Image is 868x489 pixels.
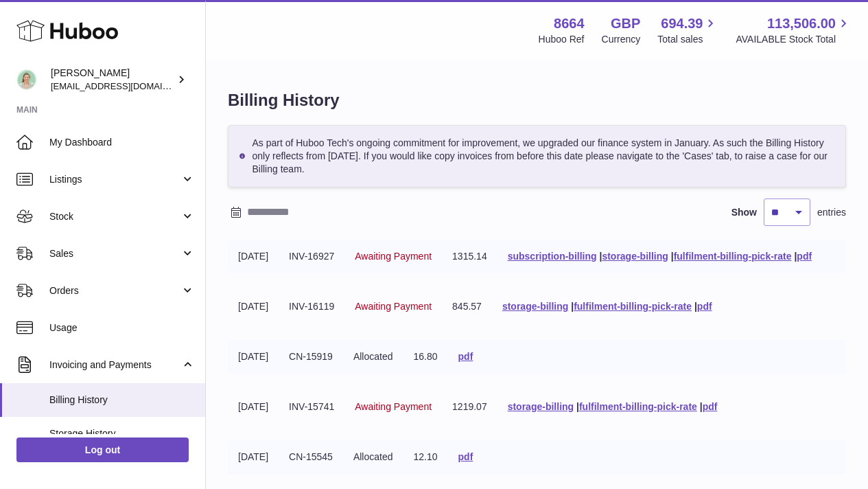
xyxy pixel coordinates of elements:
[49,427,195,440] span: Storage History
[703,401,718,412] a: pdf
[228,440,279,474] td: [DATE]
[355,301,432,312] span: Awaiting Payment
[657,33,718,46] span: Total sales
[576,401,579,412] span: |
[228,340,279,374] td: [DATE]
[228,125,846,187] div: As part of Huboo Tech's ongoing commitment for improvement, we upgraded our finance system in Jan...
[403,340,448,374] td: 16.80
[228,240,279,273] td: [DATE]
[458,451,473,462] a: pdf
[49,173,180,186] span: Listings
[228,390,279,424] td: [DATE]
[579,401,697,412] a: fulfilment-billing-pick-rate
[49,247,180,260] span: Sales
[49,210,180,223] span: Stock
[794,251,797,262] span: |
[767,14,836,33] span: 113,506.00
[49,321,195,334] span: Usage
[51,80,202,91] span: [EMAIL_ADDRESS][DOMAIN_NAME]
[731,206,757,219] label: Show
[736,33,852,46] span: AVAILABLE Stock Total
[228,290,279,323] td: [DATE]
[49,359,180,372] span: Invoicing and Payments
[657,14,718,46] a: 694.39 Total sales
[797,251,812,262] a: pdf
[671,251,674,262] span: |
[674,251,792,262] a: fulfilment-billing-pick-rate
[602,251,668,262] a: storage-billing
[279,440,343,474] td: CN-15545
[539,33,585,46] div: Huboo Ref
[279,340,343,374] td: CN-15919
[51,67,174,93] div: [PERSON_NAME]
[458,351,473,362] a: pdf
[49,394,195,407] span: Billing History
[279,240,344,273] td: INV-16927
[442,240,497,273] td: 1315.14
[611,14,640,33] strong: GBP
[694,301,697,312] span: |
[355,251,432,262] span: Awaiting Payment
[661,14,703,33] span: 694.39
[279,390,344,424] td: INV-15741
[16,437,189,462] a: Log out
[442,390,497,424] td: 1219.07
[602,33,641,46] div: Currency
[228,89,846,111] h1: Billing History
[353,351,393,362] span: Allocated
[279,290,344,323] td: INV-16119
[508,401,574,412] a: storage-billing
[353,451,393,462] span: Allocated
[599,251,602,262] span: |
[508,251,597,262] a: subscription-billing
[736,14,852,46] a: 113,506.00 AVAILABLE Stock Total
[403,440,448,474] td: 12.10
[502,301,568,312] a: storage-billing
[49,284,180,297] span: Orders
[554,14,585,33] strong: 8664
[571,301,574,312] span: |
[817,206,846,219] span: entries
[574,301,692,312] a: fulfilment-billing-pick-rate
[700,401,703,412] span: |
[355,401,432,412] span: Awaiting Payment
[697,301,712,312] a: pdf
[49,136,195,149] span: My Dashboard
[442,290,492,323] td: 845.57
[16,69,37,90] img: hello@thefacialcuppingexpert.com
